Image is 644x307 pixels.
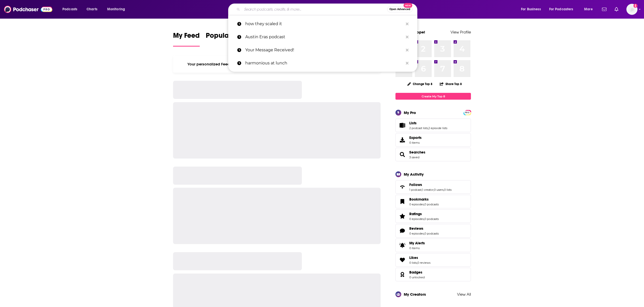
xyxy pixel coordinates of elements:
button: Show profile menu [626,4,637,15]
span: Follows [409,182,422,187]
span: Ratings [395,209,471,223]
span: Reviews [395,224,471,238]
span: For Business [521,6,541,13]
a: Reviews [397,227,407,234]
svg: Add a profile image [633,4,637,8]
a: Show notifications dropdown [613,5,620,14]
span: Badges [409,270,422,275]
a: Your Message Received! [228,44,417,57]
a: Lists [397,122,407,129]
span: Searches [395,148,471,161]
span: Bookmarks [409,197,429,202]
span: Exports [397,136,407,143]
span: Monitoring [107,6,125,13]
button: open menu [59,5,84,13]
a: 0 episodes [409,217,424,221]
div: My Pro [404,110,416,115]
p: Your Message Received! [245,44,403,57]
a: Ratings [409,212,439,216]
p: harmonious at lunch [245,57,403,70]
span: PRO [464,111,470,114]
button: open menu [546,5,581,13]
span: My Feed [173,31,200,43]
a: 1 creator [422,188,433,191]
button: Change Top 8 [404,81,435,87]
a: 0 lists [444,188,452,191]
a: View Profile [451,30,471,34]
a: 0 episodes [409,232,424,235]
a: View All [457,292,471,297]
button: open menu [517,5,547,13]
a: Exports [395,133,471,147]
span: Exports [409,135,422,140]
a: 0 podcasts [424,217,439,221]
a: Bookmarks [397,198,407,205]
div: Search podcasts, credits, & more... [233,4,422,15]
span: , [424,232,424,235]
span: Podcasts [62,6,77,13]
button: Share Top 8 [439,79,462,89]
span: Logged in as hopeksander1 [626,4,637,15]
a: Ratings [397,213,407,220]
a: how they scaled it [228,17,417,30]
a: Charts [83,5,100,13]
a: My Alerts [395,239,471,252]
a: Reviews [409,226,439,231]
p: Austin Eras podcast [245,30,403,44]
span: , [422,188,422,191]
span: , [444,188,444,191]
a: 0 podcasts [424,203,439,206]
a: harmonious at lunch [228,57,417,70]
a: Badges [409,270,425,275]
a: PRO [464,110,470,114]
span: Reviews [409,226,423,231]
span: Popular Feed [206,31,249,43]
span: , [417,261,417,264]
div: Your personalized Feed is curated based on the Podcasts, Creators, Users, and Lists that you Follow. [173,56,381,73]
span: For Podcasters [549,6,573,13]
a: Lists [409,121,447,125]
span: My Alerts [409,241,425,245]
button: open menu [104,5,132,13]
a: Follows [409,182,452,187]
span: Bookmarks [395,195,471,208]
div: My Creators [404,292,426,297]
a: 3 saved [409,156,419,159]
a: Searches [397,151,407,158]
div: My Activity [404,172,424,177]
input: Search podcasts, credits, & more... [242,5,387,13]
span: Charts [87,6,97,13]
span: Follows [395,180,471,194]
span: Lists [409,121,417,125]
span: Likes [409,255,418,260]
a: Create My Top 8 [395,93,471,100]
img: Podchaser - Follow, Share and Rate Podcasts [4,5,52,14]
button: Open AdvancedNew [387,6,413,12]
a: Badges [397,271,407,278]
a: Likes [409,255,430,260]
span: Lists [395,119,471,132]
a: Likes [397,256,407,263]
span: Open Advanced [389,8,410,11]
a: Searches [409,150,425,155]
span: 0 items [409,246,425,250]
button: open menu [581,5,599,13]
span: My Alerts [397,242,407,249]
a: 0 lists [409,261,417,264]
a: 0 reviews [417,261,430,264]
span: Ratings [409,212,422,216]
a: 1 podcast [409,188,422,191]
span: , [428,126,428,130]
span: Likes [395,253,471,267]
a: 0 unlocked [409,276,425,279]
a: 0 users [434,188,444,191]
span: , [424,203,424,206]
a: 0 episodes [409,203,424,206]
p: how they scaled it [245,17,403,30]
span: , [433,188,434,191]
a: Show notifications dropdown [600,5,609,14]
a: My Feed [173,31,200,47]
a: 0 podcasts [424,232,439,235]
img: User Profile [626,4,637,15]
